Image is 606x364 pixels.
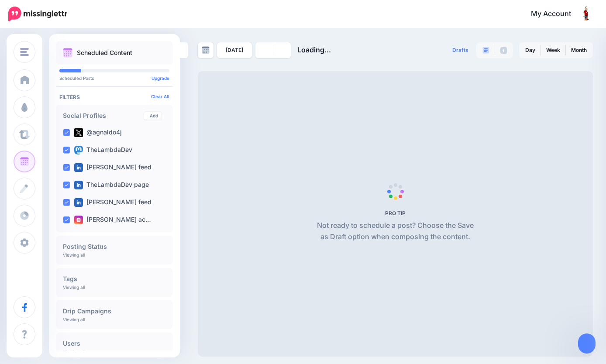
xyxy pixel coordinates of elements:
[63,308,166,314] h4: Drip Campaigns
[447,42,474,58] a: Drafts
[151,94,169,99] a: Clear All
[63,317,85,322] p: Viewing all
[74,181,83,189] img: linkedin-square.png
[74,216,151,224] label: [PERSON_NAME] ac…
[500,47,507,54] img: facebook-grey-square.png
[59,76,169,80] p: Scheduled Posts
[313,220,477,243] p: Not ready to schedule a post? Choose the Save as Draft option when composing the content.
[63,285,85,290] p: Viewing all
[74,146,83,155] img: mastodon-square.png
[74,198,151,207] label: [PERSON_NAME] feed
[74,216,83,224] img: instagram-square.png
[63,252,85,258] p: Viewing all
[63,276,166,282] h4: Tags
[151,76,169,81] a: Upgrade
[63,48,72,58] img: calendar.png
[74,163,151,172] label: [PERSON_NAME] feed
[63,244,166,250] h4: Posting Status
[202,46,210,54] img: calendar-grey-darker.png
[77,50,132,56] p: Scheduled Content
[452,48,468,53] span: Drafts
[144,112,162,120] a: Add
[74,146,132,155] label: TheLambdaDev
[313,210,477,216] h5: PRO TIP
[59,94,169,100] h4: Filters
[74,128,83,137] img: twitter-square.png
[520,43,541,57] a: Day
[74,128,122,137] label: @agnaldo4j
[217,42,252,58] a: [DATE]
[20,48,29,56] img: menu.png
[74,198,83,207] img: linkedin-square.png
[74,163,83,172] img: linkedin-square.png
[63,113,144,119] h4: Social Profiles
[541,43,565,57] a: Week
[482,47,489,54] img: paragraph-boxed.png
[566,43,592,57] a: Month
[63,340,166,347] h4: Users
[74,181,149,189] label: TheLambdaDev page
[63,349,85,354] p: Viewing all
[297,45,331,54] span: Loading...
[522,3,593,25] a: My Account
[8,7,67,21] img: Missinglettr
